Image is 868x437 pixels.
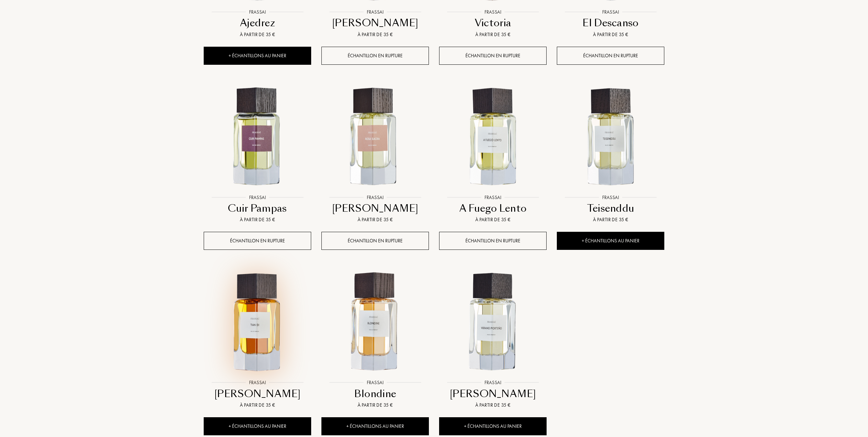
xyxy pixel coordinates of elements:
div: À partir de 35 € [324,31,426,38]
div: À partir de 35 € [206,216,308,223]
div: + Échantillons au panier [204,417,311,435]
div: À partir de 35 € [442,402,544,409]
div: + Échantillons au panier [321,417,429,435]
div: Échantillon en rupture [321,232,429,250]
img: Verano Porteño Frassai [440,269,546,375]
div: Échantillon en rupture [204,232,311,250]
div: + Échantillons au panier [439,417,547,435]
div: À partir de 35 € [442,31,544,38]
div: + Échantillons au panier [204,47,311,65]
div: Échantillon en rupture [439,47,547,65]
div: Échantillon en rupture [321,47,429,65]
div: À partir de 35 € [560,31,662,38]
a: Verano Porteño FrassaiFrassai[PERSON_NAME]À partir de 35 € [439,262,547,417]
div: Échantillon en rupture [439,232,547,250]
div: À partir de 35 € [442,216,544,223]
a: A Fuego Lento FrassaiFrassaiA Fuego LentoÀ partir de 35 € [439,77,547,232]
div: Échantillon en rupture [557,47,664,65]
img: Blondine Frassai [322,269,428,375]
div: À partir de 35 € [324,402,426,409]
a: Cuir Pampas FrassaiFrassaiCuir PampasÀ partir de 35 € [204,77,311,232]
div: À partir de 35 € [560,216,662,223]
a: Rosa Sacra FrassaiFrassai[PERSON_NAME]À partir de 35 € [321,77,429,232]
a: Teisenddu FrassaiFrassaiTeisendduÀ partir de 35 € [557,77,664,232]
div: À partir de 35 € [206,31,308,38]
div: À partir de 35 € [324,216,426,223]
img: Rosa Sacra Frassai [322,84,428,190]
img: Teisenddu Frassai [558,84,664,190]
a: Tian Di FrassaiFrassai[PERSON_NAME]À partir de 35 € [204,262,311,417]
img: Cuir Pampas Frassai [204,84,310,190]
img: Tian Di Frassai [204,269,310,375]
img: A Fuego Lento Frassai [440,84,546,190]
a: Blondine FrassaiFrassaiBlondineÀ partir de 35 € [321,262,429,417]
div: + Échantillons au panier [557,232,664,250]
div: À partir de 35 € [206,402,308,409]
